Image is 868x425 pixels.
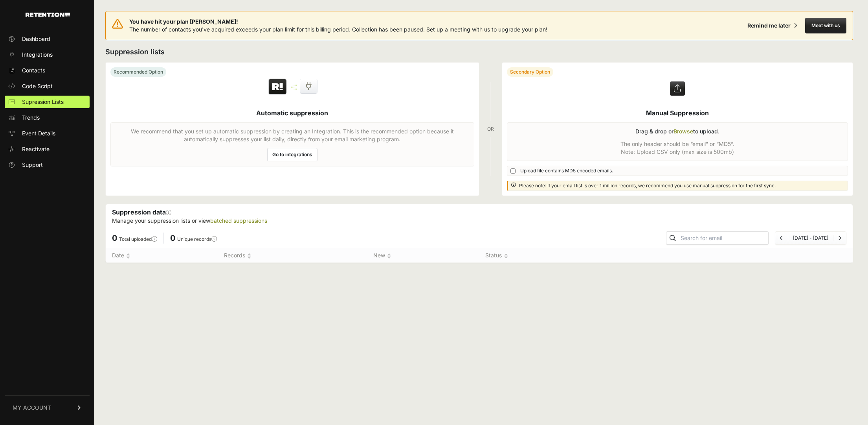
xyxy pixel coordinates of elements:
[805,18,846,33] button: Meet with us
[22,67,45,74] span: Contacts
[679,233,768,244] input: Search for email
[520,168,613,174] span: Upload file contains MD5 encoded emails.
[268,78,288,96] img: Retention
[5,159,90,171] a: Support
[106,204,853,228] div: Suppression data
[5,143,90,155] a: Reactivate
[247,253,251,259] img: no_sort-eaf950dc5ab64cae54d48a5578032e96f70b2ecb7d747501f34c8f2db400fb66.gif
[479,248,554,263] th: Status
[5,111,90,124] a: Trends
[22,114,40,122] span: Trends
[210,217,267,224] a: batched suppressions
[5,96,90,108] a: Supression Lists
[22,51,53,59] span: Integrations
[170,233,175,243] span: 0
[177,236,217,242] label: Unique records
[510,168,516,174] input: Upload file contains MD5 encoded emails.
[22,129,55,137] span: Event Details
[106,248,218,263] th: Date
[119,236,157,242] label: Total uploaded
[105,46,853,57] h2: Suppression lists
[291,85,297,86] img: integration
[5,395,90,419] a: MY ACCOUNT
[744,18,800,33] button: Remind me later
[22,161,43,169] span: Support
[5,127,90,140] a: Event Details
[22,35,50,43] span: Dashboard
[110,67,166,77] div: Recommended Option
[22,82,53,90] span: Code Script
[256,108,328,118] h5: Automatic suppression
[775,231,846,245] nav: Page navigation
[788,235,833,241] li: [DATE] - [DATE]
[5,80,90,92] a: Code Script
[126,253,130,259] img: no_sort-eaf950dc5ab64cae54d48a5578032e96f70b2ecb7d747501f34c8f2db400fb66.gif
[747,22,791,30] div: Remind me later
[13,404,51,412] span: MY ACCOUNT
[112,217,846,225] p: Manage your suppression lists or view
[116,128,469,143] p: We recommend that you set up automatic suppression by creating an Integration. This is the recomm...
[218,248,367,263] th: Records
[129,26,547,33] span: The number of contacts you've acquired exceeds your plan limit for this billing period. Collectio...
[780,235,783,241] a: Previous
[112,233,117,243] span: 0
[5,33,90,45] a: Dashboard
[487,62,494,196] div: OR
[129,18,547,26] span: You have hit your plan [PERSON_NAME]!
[22,145,50,153] span: Reactivate
[5,48,90,61] a: Integrations
[267,148,317,161] a: Go to integrations
[387,253,391,259] img: no_sort-eaf950dc5ab64cae54d48a5578032e96f70b2ecb7d747501f34c8f2db400fb66.gif
[291,89,297,90] img: integration
[838,235,841,241] a: Next
[367,248,479,263] th: New
[504,253,508,259] img: no_sort-eaf950dc5ab64cae54d48a5578032e96f70b2ecb7d747501f34c8f2db400fb66.gif
[291,87,297,88] img: integration
[5,64,90,77] a: Contacts
[22,98,64,106] span: Supression Lists
[26,13,70,17] img: Retention.com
